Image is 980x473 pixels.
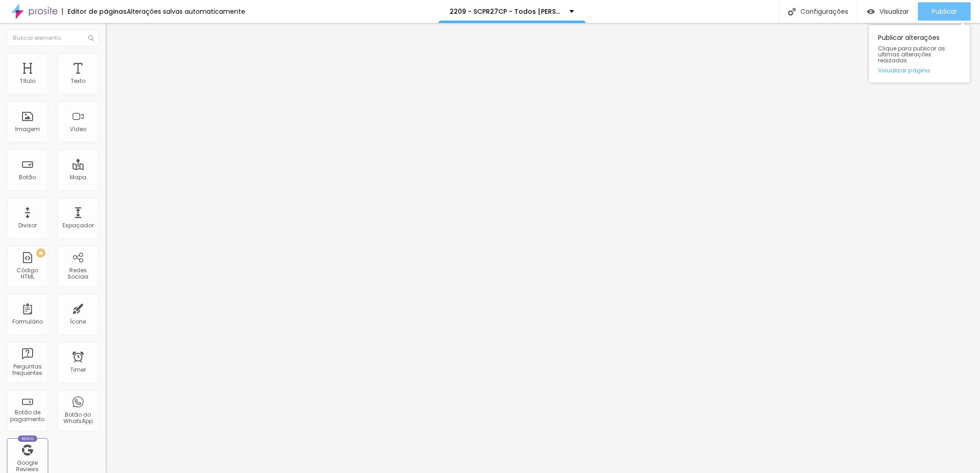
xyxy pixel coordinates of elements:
[70,367,86,373] div: Timer
[9,460,45,473] div: Google Reviews
[60,267,96,280] div: Redes Sociais
[788,8,796,16] img: Icone
[15,126,40,132] div: Imagem
[20,78,35,84] div: Título
[932,8,957,15] span: Publicar
[19,174,36,181] div: Botão
[106,23,980,473] iframe: Editor
[71,78,85,84] div: Texto
[879,8,909,15] span: Visualizar
[62,222,94,229] div: Espaçador
[88,35,94,41] img: Icone
[70,174,86,181] div: Mapa
[9,363,45,377] div: Perguntas frequentes
[878,67,961,73] a: Visualizar página
[18,435,38,442] div: Novo
[9,267,45,280] div: Código HTML
[12,319,43,325] div: Formulário
[60,412,96,425] div: Botão do WhatsApp
[70,126,86,132] div: Vídeo
[18,222,37,229] div: Divisor
[867,8,875,16] img: view-1.svg
[62,8,127,15] div: Editor de páginas
[869,25,970,82] div: Publicar alterações
[9,409,45,423] div: Botão de pagamento
[858,2,918,21] button: Visualizar
[70,319,86,325] div: Ícone
[918,2,971,21] button: Publicar
[878,45,961,64] span: Clique para publicar as ultimas alterações reaizadas
[450,8,563,15] p: 2209 - SCPR27CP - Todos [PERSON_NAME] historia para contar
[7,30,99,46] input: Buscar elemento
[127,8,245,15] div: Alterações salvas automaticamente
